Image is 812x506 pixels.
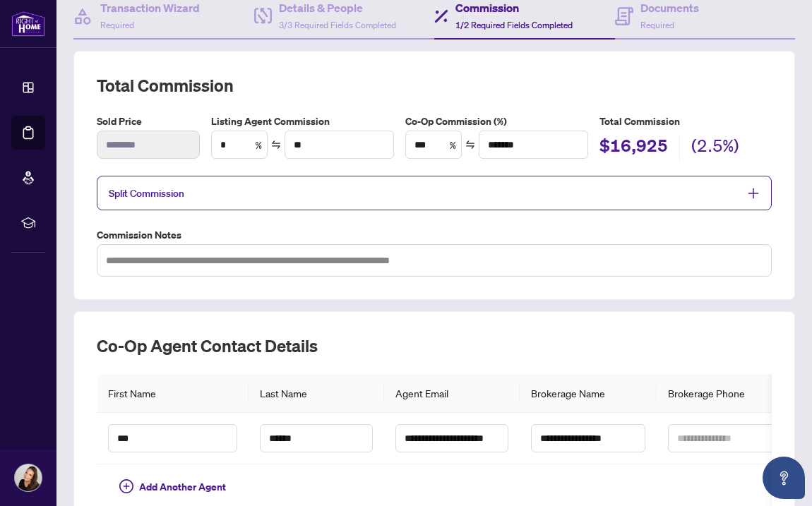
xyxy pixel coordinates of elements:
span: plus-circle [119,479,133,493]
h2: $16,925 [599,134,668,161]
img: logo [11,11,45,37]
span: 3/3 Required Fields Completed [279,20,396,30]
span: Required [100,20,134,30]
h5: Total Commission [599,114,772,129]
span: Required [640,20,674,30]
span: swap [465,140,475,150]
span: swap [271,140,281,150]
h2: Total Commission [97,74,772,97]
h2: (2.5%) [691,134,739,161]
th: Last Name [249,374,384,413]
img: Profile Icon [15,464,42,491]
button: Open asap [763,457,805,499]
span: plus [747,187,760,200]
h2: Co-op Agent Contact Details [97,335,772,357]
span: Add Another Agent [139,479,226,495]
label: Sold Price [97,114,200,129]
label: Commission Notes [97,227,772,243]
div: Split Commission [97,176,772,210]
th: Brokerage Name [520,374,656,413]
span: 1/2 Required Fields Completed [455,20,573,30]
th: First Name [97,374,249,413]
button: Add Another Agent [108,476,237,498]
th: Agent Email [384,374,520,413]
label: Listing Agent Commission [211,114,394,129]
label: Co-Op Commission (%) [405,114,588,129]
th: Brokerage Phone [657,374,793,413]
span: Split Commission [109,187,184,200]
